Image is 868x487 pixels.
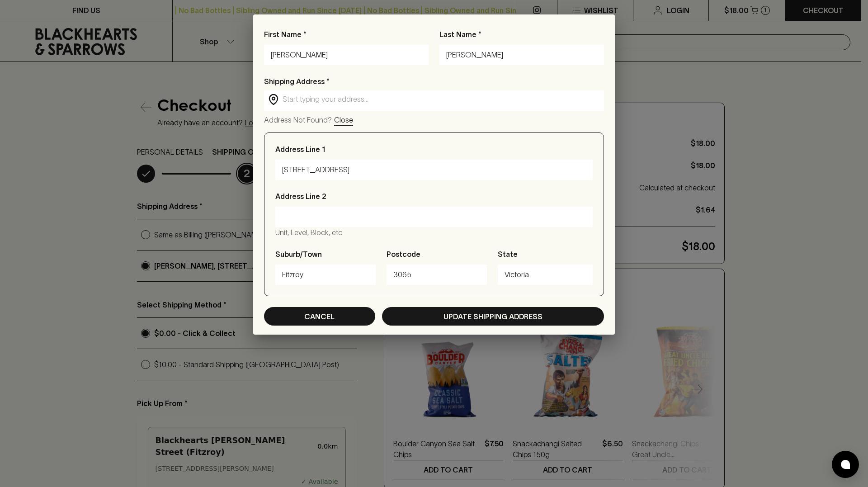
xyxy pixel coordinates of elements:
[264,114,332,126] p: Address Not Found?
[283,94,600,104] input: Start typing your address...
[387,249,420,260] p: Postcode
[275,249,322,260] p: Suburb/Town
[439,29,604,40] p: Last Name *
[334,114,353,125] p: Close
[498,249,518,260] p: State
[264,29,429,40] p: First Name *
[304,311,335,322] p: Cancel
[264,76,604,87] p: Shipping Address *
[841,460,850,469] img: bubble-icon
[382,307,604,326] button: Update Shipping Address
[275,144,325,155] p: Address Line 1
[264,307,375,326] button: Cancel
[275,228,342,236] span: Unit, Level, Block, etc
[275,191,326,202] p: Address Line 2
[443,311,542,322] p: Update Shipping Address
